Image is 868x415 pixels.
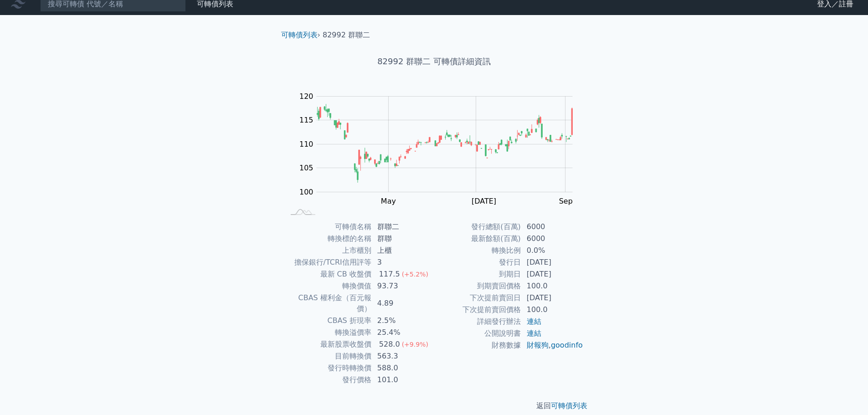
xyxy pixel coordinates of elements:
[402,271,428,278] span: (+5.2%)
[281,30,320,41] li: ›
[527,317,541,326] a: 連結
[285,315,372,327] td: CBAS 折現率
[285,245,372,256] td: 上市櫃別
[299,116,313,124] tspan: 115
[434,292,521,304] td: 下次提前賣回日
[521,245,584,256] td: 0.0%
[285,338,372,350] td: 最新股票收盤價
[285,268,372,280] td: 最新 CB 收盤價
[372,362,434,374] td: 588.0
[521,233,584,245] td: 6000
[377,339,402,350] div: 528.0
[551,341,583,349] a: goodinfo
[527,341,549,349] a: 財報狗
[372,350,434,362] td: 563.3
[434,280,521,292] td: 到期賣回價格
[285,233,372,245] td: 轉換標的名稱
[372,327,434,338] td: 25.4%
[323,30,370,41] li: 82992 群聯二
[402,341,428,348] span: (+9.9%)
[372,280,434,292] td: 93.73
[381,197,396,205] tspan: May
[372,374,434,386] td: 101.0
[372,245,434,256] td: 上櫃
[285,362,372,374] td: 發行時轉換價
[372,233,434,245] td: 群聯
[527,329,541,338] a: 連結
[434,268,521,280] td: 到期日
[434,245,521,256] td: 轉換比例
[372,315,434,327] td: 2.5%
[285,350,372,362] td: 目前轉換價
[472,197,496,205] tspan: [DATE]
[285,327,372,338] td: 轉換溢價率
[372,292,434,315] td: 4.89
[285,256,372,268] td: 擔保銀行/TCRI信用評等
[434,256,521,268] td: 發行日
[559,197,573,205] tspan: Sep
[822,371,868,415] iframe: Chat Widget
[274,400,595,411] p: 返回
[299,164,313,172] tspan: 105
[521,268,584,280] td: [DATE]
[372,256,434,268] td: 3
[299,92,313,101] tspan: 120
[281,31,318,39] a: 可轉債列表
[274,55,595,68] h1: 82992 群聯二 可轉債詳細資訊
[551,401,587,410] a: 可轉債列表
[521,292,584,304] td: [DATE]
[285,280,372,292] td: 轉換價值
[434,233,521,245] td: 最新餘額(百萬)
[521,280,584,292] td: 100.0
[434,221,521,233] td: 發行總額(百萬)
[285,221,372,233] td: 可轉債名稱
[822,371,868,415] div: 聊天小工具
[377,269,402,280] div: 117.5
[285,292,372,315] td: CBAS 權利金（百元報價）
[521,256,584,268] td: [DATE]
[434,304,521,316] td: 下次提前賣回價格
[434,328,521,339] td: 公開說明書
[521,304,584,316] td: 100.0
[285,374,372,386] td: 發行價格
[434,316,521,328] td: 詳細發行辦法
[434,339,521,351] td: 財務數據
[299,140,313,149] tspan: 110
[521,221,584,233] td: 6000
[299,188,313,196] tspan: 100
[372,221,434,233] td: 群聯二
[521,339,584,351] td: ,
[295,92,586,205] g: Chart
